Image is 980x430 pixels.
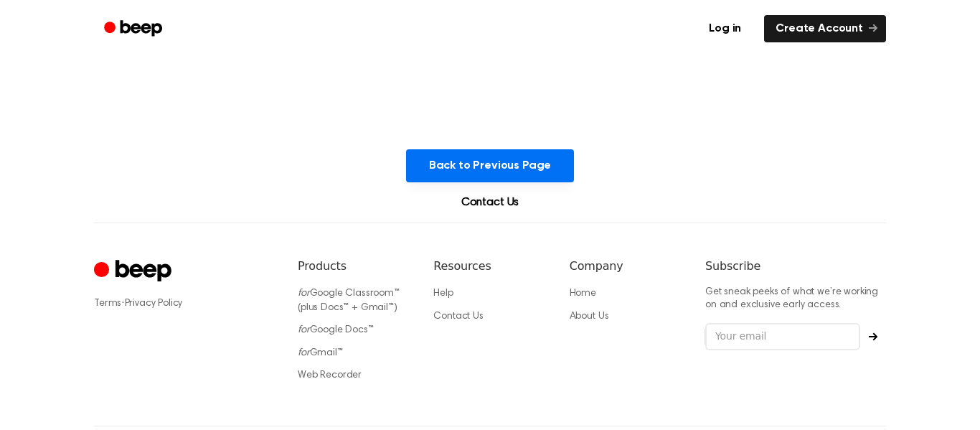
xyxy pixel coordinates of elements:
a: Contact Us [444,194,536,211]
h6: Company [570,258,682,275]
a: forGoogle Docs™ [298,325,374,335]
a: forGoogle Classroom™ (plus Docs™ + Gmail™) [298,289,400,313]
i: for [298,348,310,358]
h6: Products [298,258,410,275]
div: · [94,296,275,311]
p: Get sneak peeks of what we’re working on and exclusive early access. [705,286,886,312]
a: Log in [694,12,755,45]
a: Home [570,289,596,299]
input: Your email [705,323,860,350]
button: Back to Previous Page [406,149,575,182]
a: Help [433,289,453,299]
button: Subscribe [860,332,886,341]
a: Web Recorder [298,370,362,380]
a: Create Account [764,15,886,42]
a: Contact Us [433,312,483,322]
h6: Subscribe [705,258,886,275]
a: Terms [94,299,121,309]
a: Privacy Policy [125,299,183,309]
a: Cruip [94,258,175,286]
i: for [298,289,310,299]
a: About Us [570,312,609,322]
a: forGmail™ [298,348,343,358]
h6: Resources [433,258,546,275]
i: for [298,325,310,335]
a: Beep [94,15,175,43]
